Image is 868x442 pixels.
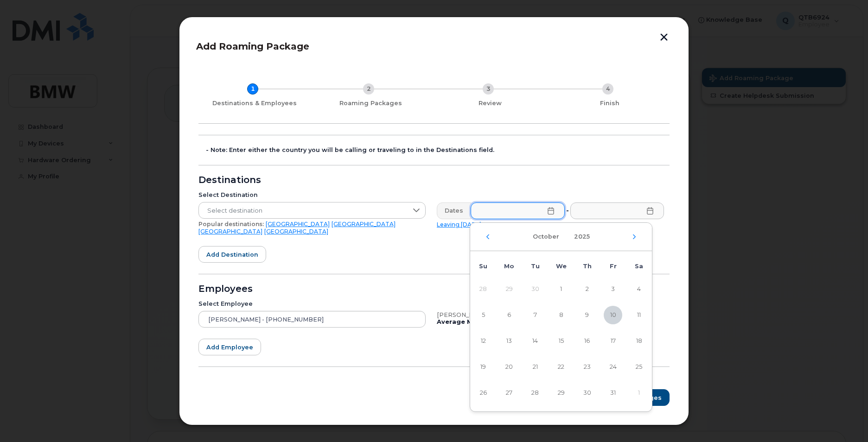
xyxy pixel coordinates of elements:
[470,354,496,380] td: 19
[526,306,544,324] span: 7
[206,250,258,259] span: Add destination
[198,191,426,199] div: Select Destination
[332,221,396,227] a: [GEOGRAPHIC_DATA]
[526,358,544,376] span: 21
[626,354,652,380] td: 25
[198,246,266,263] button: Add destination
[470,276,496,302] td: 28
[434,100,546,107] div: Review
[437,318,519,325] b: Average Monthly Usage:
[496,302,522,328] td: 6
[626,276,652,302] td: 4
[568,228,595,245] button: Choose Year
[583,263,592,270] span: Th
[474,384,492,402] span: 26
[604,332,622,350] span: 17
[635,263,643,270] span: Sa
[600,328,626,354] td: 17
[522,380,548,406] td: 28
[485,234,491,240] button: Previous Month
[437,221,481,228] a: Leaving [DATE]
[500,306,518,324] span: 6
[479,263,487,270] span: Su
[206,146,670,154] div: - Note: Enter either the country you will be calling or traveling to in the Destinations field.
[522,302,548,328] td: 7
[552,384,570,402] span: 29
[578,384,596,402] span: 30
[198,311,426,328] input: Search device
[526,332,544,350] span: 14
[600,276,626,302] td: 3
[198,300,426,308] div: Select Employee
[578,358,596,376] span: 23
[548,380,574,406] td: 29
[626,302,652,328] td: 11
[437,311,664,319] div: [PERSON_NAME], iPhone, T-Mobile
[531,263,540,270] span: Tu
[470,222,652,412] div: Choose Date
[266,221,330,227] a: [GEOGRAPHIC_DATA]
[198,228,262,235] a: [GEOGRAPHIC_DATA]
[474,358,492,376] span: 19
[828,402,861,435] iframe: Messenger Launcher
[526,384,544,402] span: 28
[604,358,622,376] span: 24
[604,280,622,298] span: 3
[500,332,518,350] span: 13
[574,354,600,380] td: 23
[600,354,626,380] td: 24
[574,328,600,354] td: 16
[470,380,496,406] td: 26
[496,354,522,380] td: 20
[264,228,328,235] a: [GEOGRAPHIC_DATA]
[556,263,567,270] span: We
[470,328,496,354] td: 12
[198,221,264,227] span: Popular destinations:
[471,202,565,219] input: Please fill out this field
[199,202,408,219] span: Select destination
[632,234,637,240] button: Next Month
[548,328,574,354] td: 15
[578,306,596,324] span: 9
[470,302,496,328] td: 5
[548,276,574,302] td: 1
[548,354,574,380] td: 22
[552,306,570,324] span: 8
[610,263,617,270] span: Fr
[198,285,670,293] div: Employees
[500,384,518,402] span: 27
[474,332,492,350] span: 12
[496,328,522,354] td: 13
[604,384,622,402] span: 31
[548,302,574,328] td: 8
[500,358,518,376] span: 20
[554,100,666,107] div: Finish
[198,339,261,355] button: Add employee
[522,276,548,302] td: 30
[578,332,596,350] span: 16
[600,302,626,328] td: 10
[522,354,548,380] td: 21
[483,83,494,95] div: 3
[314,100,427,107] div: Roaming Packages
[604,306,622,324] span: 10
[630,332,648,350] span: 18
[574,276,600,302] td: 2
[527,228,565,245] button: Choose Month
[552,358,570,376] span: 22
[504,263,514,270] span: Mo
[602,83,613,95] div: 4
[196,41,309,52] span: Add Roaming Package
[574,302,600,328] td: 9
[552,332,570,350] span: 15
[522,328,548,354] td: 14
[564,202,571,219] div: -
[363,83,374,95] div: 2
[574,380,600,406] td: 30
[626,380,652,406] td: 1
[206,343,253,352] span: Add employee
[496,276,522,302] td: 29
[552,280,570,298] span: 1
[630,306,648,324] span: 11
[198,177,670,184] div: Destinations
